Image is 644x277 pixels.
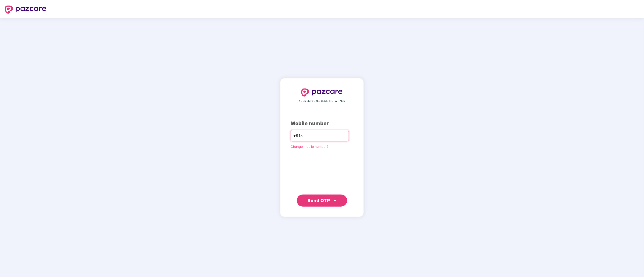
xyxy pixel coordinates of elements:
img: logo [5,6,46,14]
div: Mobile number [291,120,353,127]
span: double-right [333,199,337,203]
button: Send OTPdouble-right [297,195,347,207]
span: down [301,134,304,137]
span: +91 [293,133,301,139]
span: Send OTP [308,198,330,203]
img: logo [301,88,343,97]
span: YOUR EMPLOYEE BENEFITS PARTNER [299,99,345,103]
a: Change mobile number? [291,145,329,149]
